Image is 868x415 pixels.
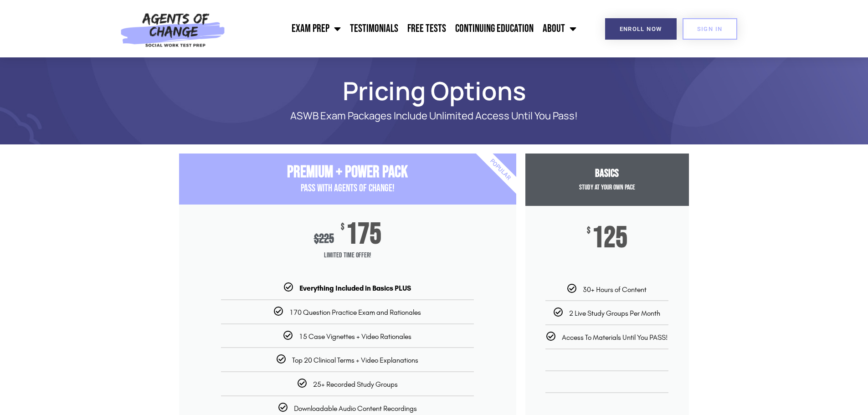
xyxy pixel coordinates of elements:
[525,167,689,180] h3: Basics
[211,110,657,122] p: ASWB Exam Packages Include Unlimited Access Until You Pass!
[620,26,662,32] span: Enroll Now
[314,231,319,246] span: $
[587,226,591,236] span: $
[447,117,553,222] div: Popular
[230,17,581,40] nav: Menu
[583,285,647,294] span: 30+ Hours of Content
[569,309,660,318] span: 2 Live Study Groups Per Month
[605,18,677,40] a: Enroll Now
[287,17,345,40] a: Exam Prep
[341,223,344,232] span: $
[299,284,411,292] b: Everything Included in Basics PLUS
[179,246,516,265] span: Limited Time Offer!
[345,17,403,40] a: Testimonials
[301,182,395,195] span: PASS with AGENTS OF CHANGE!
[697,26,723,32] span: SIGN IN
[313,380,398,389] span: 25+ Recorded Study Groups
[314,231,334,246] div: 225
[538,17,581,40] a: About
[299,332,411,341] span: 15 Case Vignettes + Video Rationales
[451,17,538,40] a: Continuing Education
[294,404,417,413] span: Downloadable Audio Content Recordings
[562,333,668,342] span: Access To Materials Until You PASS!
[592,226,627,250] span: 125
[683,18,737,40] a: SIGN IN
[175,80,694,101] h1: Pricing Options
[403,17,451,40] a: Free Tests
[579,183,635,192] span: Study at your Own Pace
[289,308,421,317] span: 170 Question Practice Exam and Rationales
[346,223,381,246] span: 175
[292,356,418,364] span: Top 20 Clinical Terms + Video Explanations
[179,163,516,182] h3: Premium + Power Pack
